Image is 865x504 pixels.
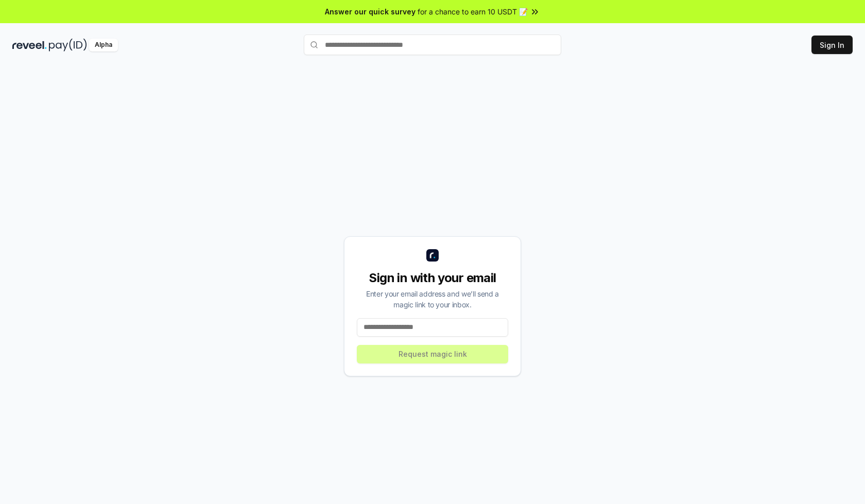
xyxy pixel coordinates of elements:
[12,39,47,51] img: reveel_dark
[418,6,528,17] span: for a chance to earn 10 USDT 📝
[357,270,508,286] div: Sign in with your email
[49,39,87,51] img: pay_id
[325,6,416,17] span: Answer our quick survey
[426,249,439,262] img: logo_small
[811,36,853,54] button: Sign In
[89,39,118,51] div: Alpha
[357,288,508,310] div: Enter your email address and we’ll send a magic link to your inbox.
